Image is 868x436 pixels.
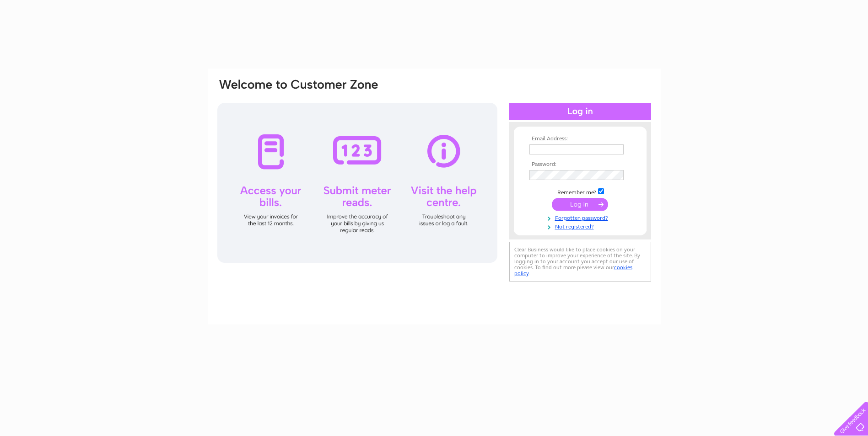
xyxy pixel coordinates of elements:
[527,187,633,196] td: Remember me?
[514,264,632,276] a: cookies policy
[527,136,633,142] th: Email Address:
[529,213,633,222] a: Forgotten password?
[552,198,608,211] input: Submit
[527,161,633,168] th: Password:
[529,222,633,230] a: Not registered?
[509,242,651,282] div: Clear Business would like to place cookies on your computer to improve your experience of the sit...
